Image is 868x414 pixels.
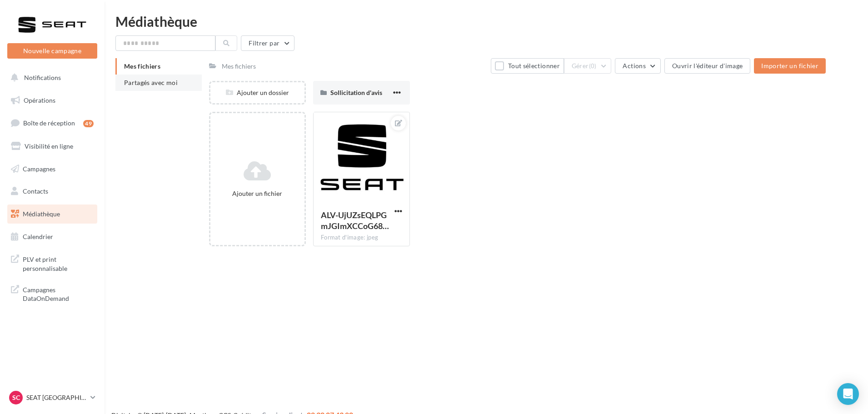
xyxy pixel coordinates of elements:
a: Calendrier [5,227,99,246]
button: Actions [615,58,660,74]
div: Format d'image: jpeg [321,234,402,242]
span: SC [12,393,20,402]
a: Contacts [5,182,99,201]
button: Filtrer par [241,35,294,51]
div: Open Intercom Messenger [837,383,859,405]
a: Médiathèque [5,205,99,224]
span: Mes fichiers [124,62,160,70]
span: (0) [589,62,597,70]
div: Médiathèque [115,15,857,28]
button: Importer un fichier [754,58,826,74]
button: Tout sélectionner [491,58,564,74]
a: Campagnes DataOnDemand [5,280,99,307]
div: Ajouter un dossier [210,88,304,97]
span: Médiathèque [23,210,60,218]
a: Boîte de réception49 [5,113,99,133]
span: Calendrier [23,233,53,240]
span: Visibilité en ligne [25,142,73,150]
span: Boîte de réception [23,119,75,127]
span: PLV et print personnalisable [23,253,94,273]
span: Opérations [24,96,55,104]
span: Campagnes DataOnDemand [23,284,94,303]
button: Nouvelle campagne [7,43,97,59]
span: Contacts [23,187,48,195]
a: Campagnes [5,160,99,179]
button: Gérer(0) [564,58,612,74]
span: Campagnes [23,165,55,172]
a: SC SEAT [GEOGRAPHIC_DATA] [7,389,97,406]
span: Importer un fichier [761,62,818,70]
a: Opérations [5,91,99,110]
a: PLV et print personnalisable [5,249,99,276]
div: Mes fichiers [222,62,256,71]
span: ALV-UjUZsEQLPGmJGImXCCoG682WoEmBjLk3wwLMN3_KWTNxrwGqr022 [321,210,389,231]
span: Partagés avec moi [124,79,178,86]
button: Notifications [5,68,95,87]
button: Ouvrir l'éditeur d'image [664,58,750,74]
div: 49 [83,120,94,127]
span: Notifications [24,74,61,81]
a: Visibilité en ligne [5,137,99,156]
span: Sollicitation d'avis [330,89,382,96]
p: SEAT [GEOGRAPHIC_DATA] [26,393,87,402]
span: Actions [623,62,645,70]
div: Ajouter un fichier [214,189,301,198]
